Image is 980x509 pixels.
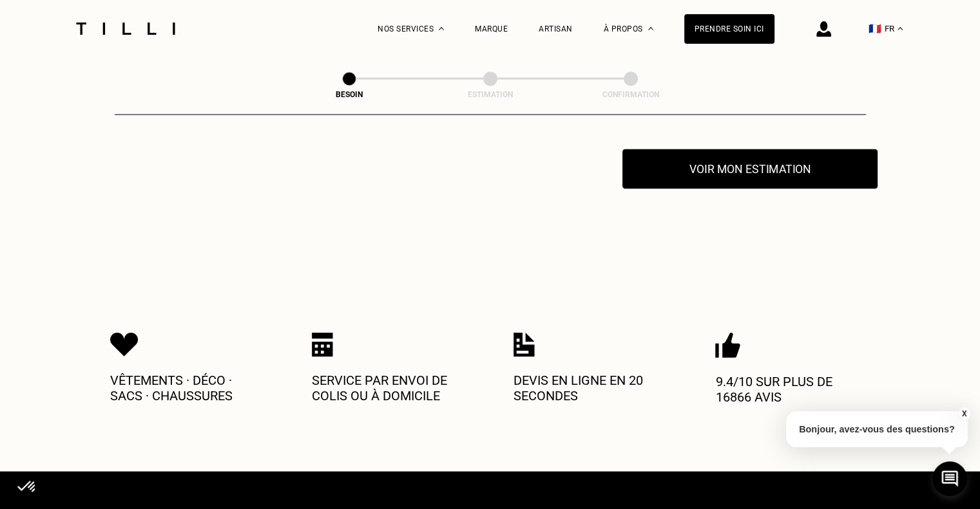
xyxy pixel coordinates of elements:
[312,333,333,357] img: Icon
[475,24,508,33] a: Marque
[72,23,180,35] img: Logo du service de couturière Tilli
[622,149,878,189] button: Voir mon estimation
[786,411,968,447] p: Bonjour, avez-vous des questions?
[684,14,774,44] a: Prendre soin ici
[312,373,466,403] p: Service par envoi de colis ou à domicile
[110,373,265,403] p: Vêtements · Déco · Sacs · Chaussures
[869,23,881,35] span: 🇫🇷
[514,333,535,357] img: Icon
[539,24,573,33] a: Artisan
[816,21,831,37] img: icône connexion
[715,333,740,358] img: Icon
[715,374,870,405] p: 9.4/10 sur plus de 16866 avis
[957,407,970,421] button: X
[439,27,444,30] img: Menu déroulant
[566,90,695,99] div: Confirmation
[514,373,668,403] p: Devis en ligne en 20 secondes
[110,333,139,357] img: Icon
[426,90,555,99] div: Estimation
[285,90,414,99] div: Besoin
[648,27,653,30] img: Menu déroulant à propos
[898,27,903,30] img: menu déroulant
